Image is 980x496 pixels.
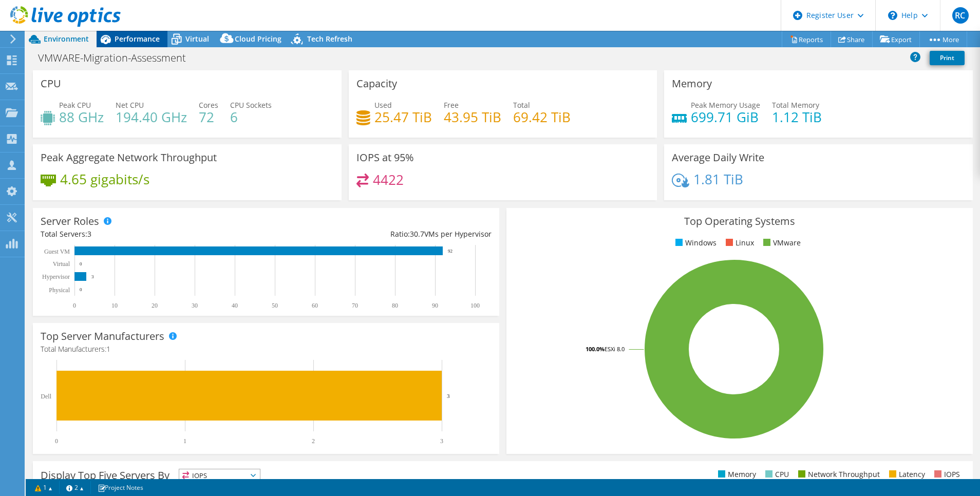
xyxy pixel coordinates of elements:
span: 3 [87,229,91,239]
text: 0 [80,287,82,292]
a: 2 [59,481,91,494]
h4: Total Manufacturers: [41,344,492,355]
h3: Average Daily Write [672,152,764,163]
h4: 43.95 TiB [444,111,501,123]
h4: 25.47 TiB [374,111,432,123]
span: Environment [44,34,89,44]
span: Peak Memory Usage [691,100,760,110]
text: 92 [448,249,453,254]
h3: Top Operating Systems [514,216,965,227]
tspan: 100.0% [586,345,605,353]
a: 1 [28,481,60,494]
h4: 4422 [373,174,404,185]
span: RC [952,7,969,24]
li: Linux [723,237,754,249]
span: IOPS [179,469,260,482]
li: IOPS [932,469,960,480]
h3: Capacity [356,78,397,89]
span: Total Memory [772,100,819,110]
span: Virtual [185,34,209,44]
li: Memory [715,469,756,480]
span: CPU Sockets [230,100,272,110]
span: 30.7 [410,229,424,239]
text: Hypervisor [42,273,70,280]
text: 50 [272,302,278,309]
span: Cloud Pricing [235,34,281,44]
svg: \n [888,11,897,20]
span: Free [444,100,459,110]
h3: CPU [41,78,61,89]
span: Net CPU [116,100,144,110]
li: Latency [887,469,925,480]
text: Guest VM [44,248,70,255]
a: More [919,31,967,47]
text: 70 [352,302,358,309]
h4: 69.42 TiB [513,111,571,123]
li: CPU [763,469,789,480]
text: Physical [49,287,70,294]
span: Tech Refresh [307,34,352,44]
h3: Memory [672,78,712,89]
text: 0 [73,302,76,309]
h4: 699.71 GiB [691,111,760,123]
li: Windows [673,237,717,249]
div: Ratio: VMs per Hypervisor [266,228,492,240]
text: 1 [183,437,186,445]
text: 30 [192,302,198,309]
text: 0 [80,261,82,266]
li: VMware [761,237,801,249]
span: Performance [115,34,160,44]
text: 20 [152,302,158,309]
text: 80 [392,302,398,309]
h4: 1.12 TiB [772,111,822,123]
span: Used [374,100,392,110]
text: 3 [91,274,94,279]
text: 90 [432,302,438,309]
a: Print [930,51,965,65]
span: Cores [199,100,218,110]
h3: Server Roles [41,216,99,227]
text: 60 [312,302,318,309]
h4: 72 [199,111,218,123]
h4: 88 GHz [59,111,104,123]
h4: 1.81 TiB [693,174,743,185]
text: 3 [440,437,443,445]
span: Peak CPU [59,100,91,110]
h3: Top Server Manufacturers [41,331,164,342]
text: 0 [55,437,58,445]
text: Dell [41,393,51,400]
a: Share [831,31,873,47]
text: 40 [232,302,238,309]
h4: 6 [230,111,272,123]
h3: Peak Aggregate Network Throughput [41,152,217,163]
h4: 4.65 gigabits/s [60,174,149,185]
h3: IOPS at 95% [356,152,414,163]
div: Total Servers: [41,228,266,240]
a: Export [872,31,920,47]
span: Total [513,100,530,110]
li: Network Throughput [796,469,880,480]
text: 100 [470,302,480,309]
text: 10 [111,302,118,309]
text: 2 [312,437,315,445]
text: 3 [447,393,450,399]
h1: VMWARE-Migration-Assessment [33,52,202,64]
tspan: ESXi 8.0 [605,345,625,353]
span: 1 [106,344,110,354]
a: Reports [782,31,831,47]
h4: 194.40 GHz [116,111,187,123]
a: Project Notes [90,481,150,494]
text: Virtual [53,260,70,268]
